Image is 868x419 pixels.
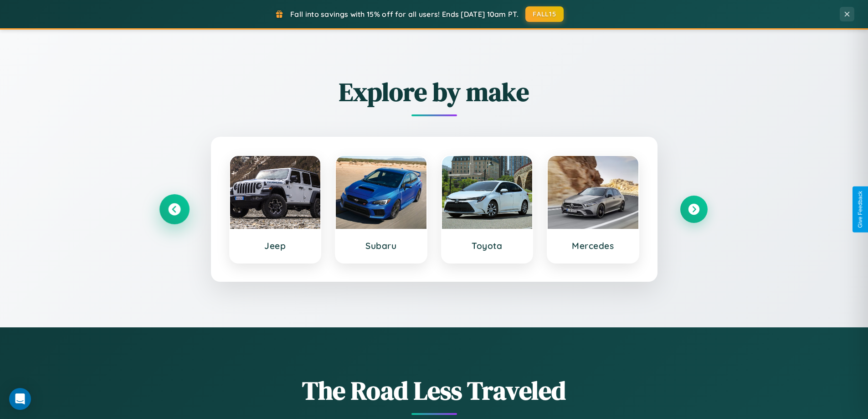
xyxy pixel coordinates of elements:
h3: Subaru [345,240,417,251]
h3: Toyota [451,240,524,251]
h3: Mercedes [557,240,629,251]
h3: Jeep [239,240,312,251]
h2: Explore by make [161,74,708,109]
h1: The Road Less Traveled [161,373,708,408]
div: Give Feedback [857,191,863,228]
button: FALL15 [525,6,564,22]
div: Open Intercom Messenger [9,388,31,410]
span: Fall into savings with 15% off for all users! Ends [DATE] 10am PT. [290,10,519,19]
